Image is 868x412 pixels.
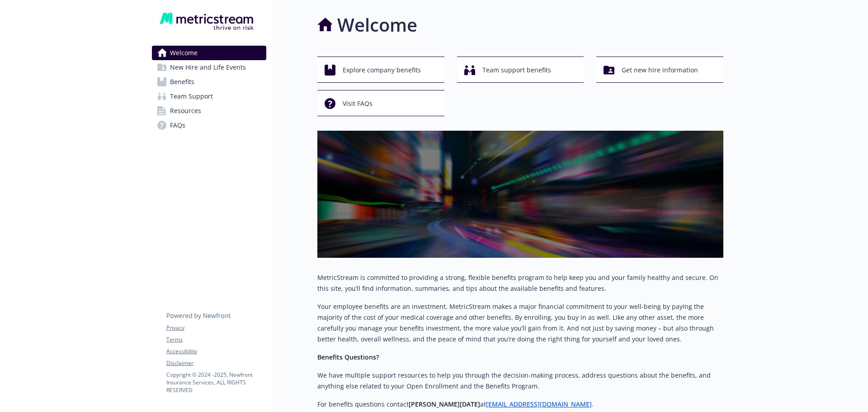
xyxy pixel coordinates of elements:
[486,400,592,408] a: [EMAIL_ADDRESS][DOMAIN_NAME]
[337,11,417,38] h1: Welcome
[317,301,723,345] p: Your employee benefits are an investment. MetricStream makes a major financial commitment to your...
[317,399,723,410] p: For benefits questions contact at .
[317,57,444,83] button: Explore company benefits
[317,90,444,116] button: Visit FAQs
[152,104,266,118] a: Resources
[170,75,194,89] span: Benefits
[317,131,723,258] img: overview page banner
[170,118,185,133] span: FAQs
[343,95,373,112] span: Visit FAQs
[166,347,266,355] a: Accessibility
[622,62,698,79] span: Get new hire information
[152,60,266,75] a: New Hire and Life Events
[170,104,201,118] span: Resources
[170,46,198,60] span: Welcome
[170,89,213,104] span: Team Support
[317,272,723,294] p: MetricStream is committed to providing a strong, flexible benefits program to help keep you and y...
[317,370,723,392] p: We have multiple support resources to help you through the decision-making process, address quest...
[152,46,266,60] a: Welcome
[482,62,551,79] span: Team support benefits
[152,118,266,133] a: FAQs
[166,336,266,344] a: Terms
[596,57,723,83] button: Get new hire information
[152,89,266,104] a: Team Support
[166,371,266,394] p: Copyright © 2024 - 2025 , Newfront Insurance Services, ALL RIGHTS RESERVED
[457,57,584,83] button: Team support benefits
[409,400,480,408] strong: [PERSON_NAME][DATE]
[170,60,246,75] span: New Hire and Life Events
[317,353,379,361] strong: Benefits Questions?
[343,62,421,79] span: Explore company benefits
[166,324,266,332] a: Privacy
[152,75,266,89] a: Benefits
[166,359,266,367] a: Disclaimer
